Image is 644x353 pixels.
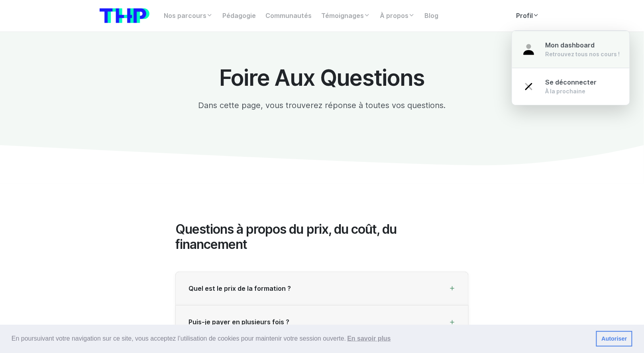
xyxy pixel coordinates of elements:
span: Se déconnecter [546,79,597,86]
a: Mon dashboard Retrouvez tous nos cours ! [512,31,630,68]
div: Retrouvez tous nos cours ! [546,50,620,58]
span: En poursuivant votre navigation sur ce site, vous acceptez l’utilisation de cookies pour mainteni... [12,333,590,345]
a: learn more about cookies [346,333,392,345]
div: À la prochaine [546,87,597,95]
a: Blog [420,8,443,24]
a: Témoignages [316,8,375,24]
span: Mon dashboard [546,41,595,49]
a: Se déconnecter À la prochaine [512,68,630,105]
a: Pédagogie [218,8,261,24]
p: Dans cette page, vous trouverez réponse à toutes vos questions. [175,99,469,111]
a: dismiss cookie message [596,331,632,347]
h2: Questions à propos du prix, du coût, du financement [175,222,469,252]
a: Profil [512,8,544,24]
span: Quel est le prix de la formation ? [188,285,291,292]
span: Puis-je payer en plusieurs fois ? [188,318,289,326]
img: logo [100,8,149,23]
img: user-39a31b0fda3f6d0d9998f93cd6357590.svg [522,42,536,57]
img: close-bfa29482b68dc59ac4d1754714631d55.svg [522,79,536,94]
h1: Foire Aux Questions [175,65,469,90]
a: À propos [375,8,420,24]
a: Communautés [261,8,316,24]
a: Nos parcours [159,8,218,24]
